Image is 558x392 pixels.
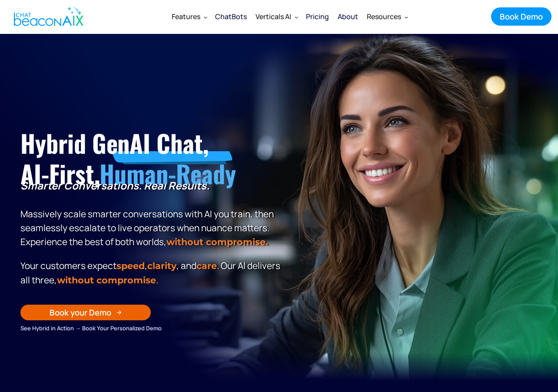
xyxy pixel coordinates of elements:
span: Human-Ready [100,155,236,191]
img: Arrow [116,310,122,315]
span: care [196,260,217,271]
a: ChatBots [211,5,251,28]
div: Verticals AI [256,10,291,23]
div: Resources [362,6,412,27]
div: ChatBots [215,10,247,23]
a: About [333,5,362,28]
span: clarity [147,260,176,271]
h1: Hybrid GenAI Chat, AI-First, [20,128,283,189]
img: Dropdown [405,15,408,19]
span: without compromise [57,275,156,286]
div: Features [167,6,211,27]
div: Resources [367,10,401,23]
div: Book Demo [500,11,543,22]
a: Pricing [302,5,333,28]
a: Book Demo [491,7,551,26]
div: See Hybrid in Action → Book Your Personalized Demo [20,323,283,333]
a: home [7,1,88,32]
img: Dropdown [204,15,207,19]
a: Book your Demo [20,305,151,320]
strong: without compromise. [166,236,268,247]
div: Book your Demo [50,307,111,318]
strong: Smarter Conversations. Real Results. [20,178,209,193]
p: Massively scale smarter conversations with AI you train, then seamlessly escalate to live operato... [20,179,283,249]
img: Dropdown [295,15,298,19]
strong: speed [116,260,145,271]
div: Features [172,10,200,23]
div: Pricing [306,10,329,23]
p: Your customers expect , , and . Our Al delivers all three, . [20,259,283,287]
div: About [338,10,358,23]
div: Verticals AI [251,6,302,27]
